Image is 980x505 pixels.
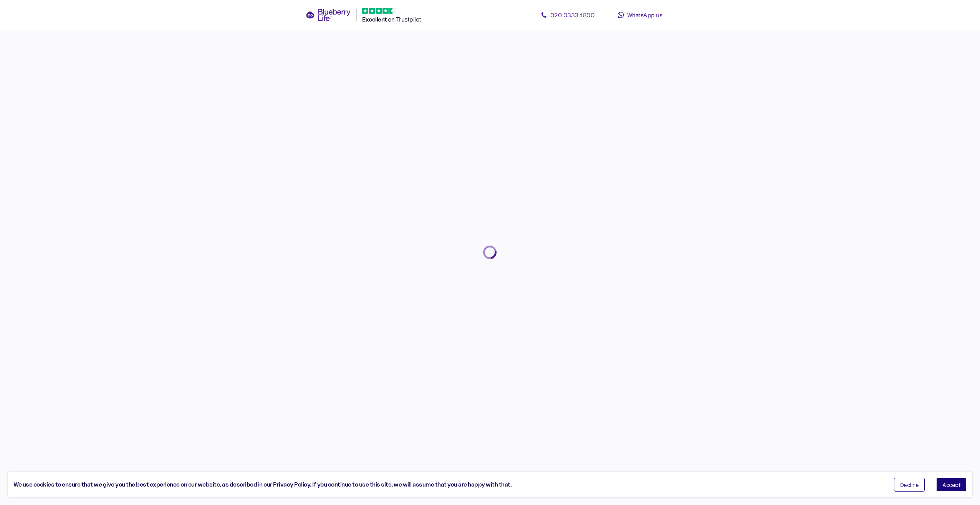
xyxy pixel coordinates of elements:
[605,7,674,23] a: WhatsApp us
[894,478,925,492] button: Decline cookies
[533,7,602,23] a: 020 0333 1800
[13,480,882,490] div: We use cookies to ensure that we give you the best experience on our website, as described in our...
[362,16,388,23] span: Excellent ️
[900,482,919,487] span: Decline
[936,478,967,492] button: Accept cookies
[550,11,595,19] span: 020 0333 1800
[388,15,421,23] span: on Trustpilot
[942,482,960,487] span: Accept
[627,11,662,19] span: WhatsApp us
